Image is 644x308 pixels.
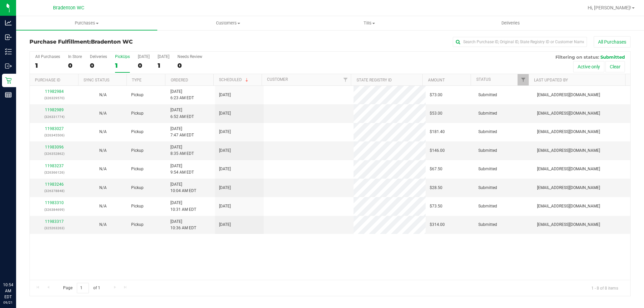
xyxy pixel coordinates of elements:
button: All Purchases [594,36,631,48]
div: 0 [138,62,150,69]
p: (326345506) [34,132,74,138]
a: Amount [428,78,445,82]
a: Ordered [171,78,188,82]
span: $314.00 [430,222,445,228]
a: 11982984 [45,89,64,94]
span: Submitted [478,222,497,228]
span: Page of 1 [57,283,106,293]
span: Hi, [PERSON_NAME]! [588,5,631,10]
span: Pickup [131,166,144,172]
span: [DATE] [219,110,231,117]
a: Type [132,78,142,82]
h3: Purchase Fulfillment: [30,39,230,45]
span: Not Applicable [99,111,107,116]
span: Pickup [131,222,144,228]
a: 11983317 [45,219,64,224]
a: 11983027 [45,126,64,131]
div: 0 [90,62,107,69]
span: [EMAIL_ADDRESS][DOMAIN_NAME] [537,166,600,172]
span: $53.00 [430,110,442,117]
p: (326384699) [34,206,74,213]
span: 1 - 8 of 8 items [586,283,624,293]
span: Not Applicable [99,167,107,171]
a: Deliveries [440,16,581,30]
button: N/A [99,166,107,172]
a: Tills [299,16,440,30]
span: [EMAIL_ADDRESS][DOMAIN_NAME] [537,92,600,98]
span: $146.00 [430,147,445,154]
button: N/A [99,147,107,154]
span: Submitted [478,110,497,117]
button: Clear [605,61,625,72]
inline-svg: Analytics [5,19,12,26]
inline-svg: Inbound [5,34,12,41]
input: 1 [77,283,89,293]
span: [DATE] 6:23 AM EDT [170,88,194,101]
span: Not Applicable [99,204,107,208]
span: $73.00 [430,92,442,98]
a: Filter [340,74,351,85]
button: N/A [99,129,107,135]
span: [DATE] [219,147,231,154]
span: [EMAIL_ADDRESS][DOMAIN_NAME] [537,185,600,191]
span: [EMAIL_ADDRESS][DOMAIN_NAME] [537,110,600,117]
span: Submitted [478,147,497,154]
span: Customers [158,20,298,26]
a: Purchase ID [35,78,60,82]
div: [DATE] [138,54,150,59]
inline-svg: Outbound [5,63,12,69]
p: (326329570) [34,95,74,101]
span: $67.50 [430,166,442,172]
span: Pickup [131,129,144,135]
span: Pickup [131,185,144,191]
span: [DATE] 10:04 AM EDT [170,181,196,194]
button: N/A [99,92,107,98]
span: [DATE] 10:36 AM EDT [170,219,196,231]
span: Deliveries [492,20,529,26]
span: [DATE] 7:47 AM EDT [170,126,194,138]
button: N/A [99,203,107,209]
span: [EMAIL_ADDRESS][DOMAIN_NAME] [537,203,600,209]
span: [DATE] [219,203,231,209]
span: Submitted [600,54,625,60]
button: N/A [99,222,107,228]
div: [DATE] [158,54,169,59]
input: Search Purchase ID, Original ID, State Registry ID or Customer Name... [453,37,587,47]
div: 1 [115,62,130,69]
span: [DATE] 8:35 AM EDT [170,144,194,157]
a: Customer [267,77,288,82]
span: $28.50 [430,185,442,191]
a: 11983246 [45,182,64,187]
span: Not Applicable [99,148,107,153]
a: Status [476,77,491,82]
span: Not Applicable [99,185,107,190]
p: (326366126) [34,169,74,176]
div: 0 [68,62,82,69]
span: [EMAIL_ADDRESS][DOMAIN_NAME] [537,147,600,154]
button: N/A [99,185,107,191]
span: [EMAIL_ADDRESS][DOMAIN_NAME] [537,129,600,135]
iframe: Resource center [7,254,27,274]
span: $181.40 [430,129,445,135]
div: In Store [68,54,82,59]
inline-svg: Reports [5,91,12,98]
span: [DATE] 9:54 AM EDT [170,163,194,176]
span: [EMAIL_ADDRESS][DOMAIN_NAME] [537,222,600,228]
a: 11983096 [45,145,64,149]
p: (326331774) [34,114,74,120]
span: Pickup [131,110,144,117]
span: Submitted [478,185,497,191]
div: 0 [177,62,202,69]
span: Not Applicable [99,129,107,134]
span: Not Applicable [99,222,107,227]
a: Scheduled [219,77,250,82]
p: (326352862) [34,150,74,157]
span: [DATE] [219,129,231,135]
span: Submitted [478,92,497,98]
a: 11983237 [45,164,64,168]
span: Filtering on status: [555,54,599,60]
span: [DATE] [219,166,231,172]
span: [DATE] [219,92,231,98]
span: Submitted [478,129,497,135]
a: Sync Status [84,78,109,82]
